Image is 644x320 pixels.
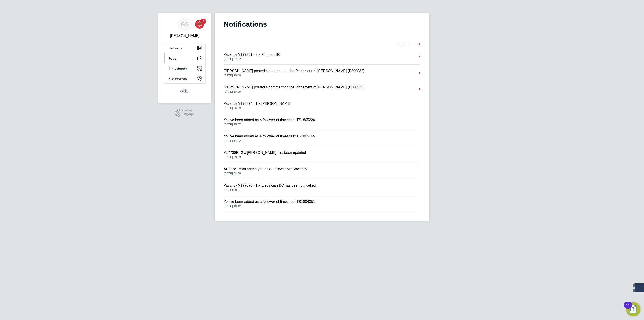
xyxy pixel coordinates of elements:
[224,52,281,57] span: Vacancy V177591 - 3 x Plumber BC
[224,20,420,29] h1: Notifications
[224,139,315,143] span: [DATE] 14:42
[168,66,187,71] span: Timesheets
[224,155,306,159] span: [DATE] 09:23
[224,74,364,77] span: [DATE] 10:49
[224,68,364,74] span: [PERSON_NAME] posted a comment on the Placement of [PERSON_NAME] (P300532)
[224,183,316,192] a: Vacancy V177876 - 1 x Electrician BC has been cancelled[DATE] 08:07
[224,90,364,94] span: [DATE] 10:28
[224,117,315,123] span: You've been added as a follower of timesheet TS1805220
[168,76,188,81] span: Preferences
[224,150,306,155] span: V177309 - 2 x [PERSON_NAME] has been updated
[182,112,194,116] span: Engage
[181,21,189,27] span: GS
[195,17,204,31] a: 3
[164,63,205,73] button: Timesheets
[164,33,206,39] span: George Stacey
[224,106,291,110] span: [DATE] 06:28
[201,19,206,24] span: 3
[397,39,420,48] nav: Select page of notifications list
[164,53,205,63] button: Jobs
[224,199,315,208] a: You've been added as a follower of timesheet TS1804351[DATE] 16:12
[626,302,640,316] button: Open Resource Center, 11 new notifications
[164,17,206,39] a: GS[PERSON_NAME]
[224,188,316,192] span: [DATE] 08:07
[224,183,316,188] span: Vacancy V177876 - 1 x Electrician BC has been cancelled
[224,85,364,90] span: [PERSON_NAME] posted a comment on the Placement of [PERSON_NAME] (P300532)
[158,13,211,103] nav: Main navigation
[224,85,364,94] a: [PERSON_NAME] posted a comment on the Placement of [PERSON_NAME] (P300532)[DATE] 10:28
[224,101,291,110] a: Vacancy V176874 - 1 x [PERSON_NAME][DATE] 06:28
[224,134,315,143] a: You've been added as a follower of timesheet TS1805165[DATE] 14:42
[168,56,176,60] span: Jobs
[224,134,315,139] span: You've been added as a follower of timesheet TS1805165
[164,43,205,53] button: Network
[178,88,191,95] img: mmpconsultancy-logo-retina.png
[224,166,307,172] span: Alliance Team added you as a Follower of a Vacancy
[224,150,306,159] a: V177309 - 2 x [PERSON_NAME] has been updated[DATE] 09:23
[164,73,205,83] button: Preferences
[175,109,194,117] a: Powered byEngage
[164,88,206,95] a: Go to home page
[168,46,182,50] span: Network
[224,123,315,126] span: [DATE] 15:07
[224,199,315,204] span: You've been added as a follower of timesheet TS1804351
[224,166,307,175] a: Alliance Team added you as a Follower of a Vacancy[DATE] 08:09
[397,42,405,46] span: 1 - 10
[224,101,291,106] span: Vacancy V176874 - 1 x [PERSON_NAME]
[626,305,630,311] div: 11
[224,68,364,77] a: [PERSON_NAME] posted a comment on the Placement of [PERSON_NAME] (P300532)[DATE] 10:49
[224,204,315,208] span: [DATE] 16:12
[224,172,307,175] span: [DATE] 08:09
[224,57,281,61] span: [DATE] 07:52
[182,109,194,112] span: Powered by
[224,52,281,61] a: Vacancy V177591 - 3 x Plumber BC[DATE] 07:52
[224,117,315,126] a: You've been added as a follower of timesheet TS1805220[DATE] 15:07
